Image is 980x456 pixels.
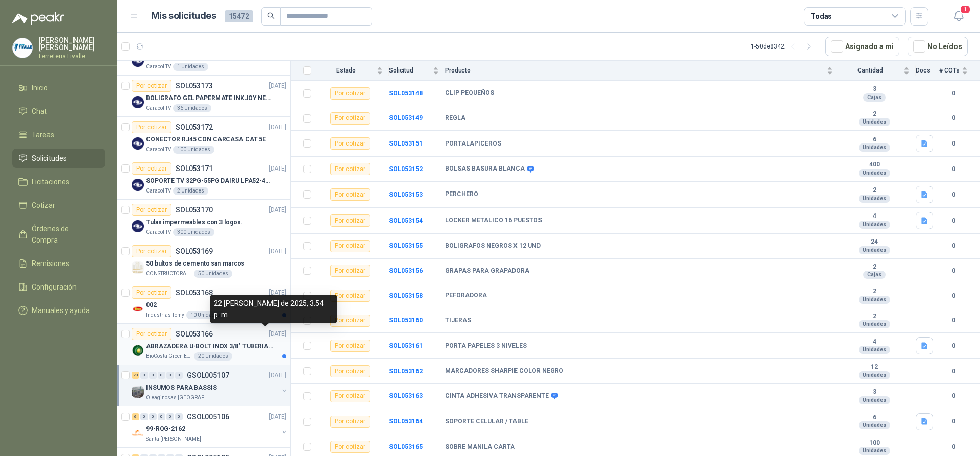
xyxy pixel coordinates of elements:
[939,61,980,81] th: # COTs
[825,37,899,56] button: Asignado a mi
[194,352,232,361] div: 20 Unidades
[330,188,370,201] div: Por cotizar
[12,172,105,191] a: Licitaciones
[939,241,968,251] b: 0
[863,93,886,102] div: Cajas
[839,238,910,246] b: 24
[859,346,890,354] div: Unidades
[859,447,890,455] div: Unidades
[173,63,208,71] div: 1 Unidades
[389,368,423,375] a: SOL053162
[939,341,968,351] b: 0
[146,218,242,227] p: Tulas impermeables con 3 logos.
[839,67,901,74] span: Cantidad
[389,418,423,425] a: SOL053164
[140,413,148,420] div: 0
[132,80,171,92] div: Por cotizar
[389,242,423,249] b: SOL053155
[269,288,286,298] p: [DATE]
[389,165,423,173] b: SOL053152
[166,413,174,420] div: 0
[859,169,890,177] div: Unidades
[132,121,171,133] div: Por cotizar
[269,247,286,256] p: [DATE]
[269,123,286,132] p: [DATE]
[187,413,229,420] p: GSOL005106
[839,414,910,422] b: 6
[839,439,910,447] b: 100
[939,391,968,401] b: 0
[839,136,910,144] b: 6
[132,179,144,191] img: Company Logo
[146,352,192,361] p: BioCosta Green Energy S.A.S
[176,124,213,131] p: SOL053172
[132,162,171,175] div: Por cotizar
[117,324,290,365] a: Por cotizarSOL053166[DATE] Company LogoABRAZADERA U-BOLT INOX 3/8" TUBERIA 4"BioCosta Green Energ...
[12,277,105,297] a: Configuración
[330,137,370,150] div: Por cotizar
[32,176,69,187] span: Licitaciones
[146,259,244,269] p: 50 bultos de cemento san marcos
[389,443,423,450] a: SOL053165
[811,11,832,22] div: Todas
[859,195,890,203] div: Unidades
[12,254,105,273] a: Remisiones
[32,82,48,93] span: Inicio
[859,143,890,152] div: Unidades
[859,421,890,429] div: Unidades
[859,221,890,229] div: Unidades
[445,165,525,173] b: BOLSAS BASURA BLANCA
[389,61,445,81] th: Solicitud
[445,292,487,300] b: PEFORADORA
[389,392,423,399] a: SOL053163
[839,263,910,271] b: 2
[445,61,839,81] th: Producto
[839,338,910,346] b: 4
[12,12,64,25] img: Logo peakr
[12,125,105,145] a: Tareas
[330,163,370,175] div: Por cotizar
[32,258,69,269] span: Remisiones
[176,82,213,89] p: SOL053173
[146,383,217,393] p: INSUMOS PARA BASSIS
[839,186,910,195] b: 2
[330,390,370,402] div: Por cotizar
[939,291,968,301] b: 0
[173,187,208,195] div: 2 Unidades
[839,85,910,93] b: 3
[330,441,370,453] div: Por cotizar
[225,10,253,22] span: 15472
[839,388,910,396] b: 3
[132,220,144,232] img: Company Logo
[445,267,529,275] b: GRAPAS PARA GRAPADORA
[389,267,423,274] a: SOL053156
[859,246,890,254] div: Unidades
[859,371,890,379] div: Unidades
[863,271,886,279] div: Cajas
[32,106,47,117] span: Chat
[445,89,494,98] b: CLIP PEQUEÑOS
[132,96,144,108] img: Company Logo
[132,386,144,398] img: Company Logo
[939,266,968,276] b: 0
[132,137,144,150] img: Company Logo
[939,417,968,426] b: 0
[939,367,968,376] b: 0
[389,217,423,224] a: SOL053154
[445,190,478,199] b: PERCHERO
[146,228,171,236] p: Caracol TV
[330,290,370,302] div: Por cotizar
[389,342,423,349] a: SOL053161
[389,114,423,122] a: SOL053149
[117,241,290,282] a: Por cotizarSOL053169[DATE] Company Logo50 bultos de cemento san marcosCONSTRUCTORA GRUPO FIP50 Un...
[173,146,214,154] div: 100 Unidades
[132,303,144,315] img: Company Logo
[839,110,910,118] b: 2
[176,206,213,213] p: SOL053170
[859,118,890,126] div: Unidades
[32,281,77,293] span: Configuración
[117,200,290,241] a: Por cotizarSOL053170[DATE] Company LogoTulas impermeables con 3 logos.Caracol TV300 Unidades
[317,67,375,74] span: Estado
